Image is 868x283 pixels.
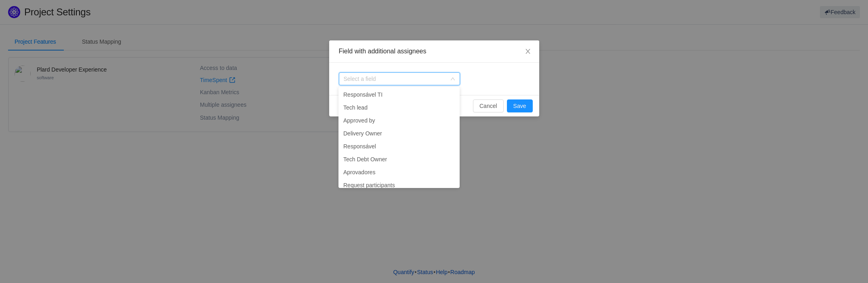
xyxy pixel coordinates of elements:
div: Field with additional assignees [339,47,530,56]
li: Responsável TI [338,88,460,101]
li: Aprovadores [338,166,460,179]
li: Approved by [338,114,460,127]
i: icon: close [525,48,531,55]
li: Tech lead [338,101,460,114]
button: Close [517,40,539,63]
li: Responsável [338,140,460,153]
i: icon: down [450,76,455,82]
li: Request participants [338,179,460,192]
button: Cancel [473,99,504,112]
li: Delivery Owner [338,127,460,140]
button: Save [507,99,533,112]
li: Tech Debt Owner [338,153,460,166]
